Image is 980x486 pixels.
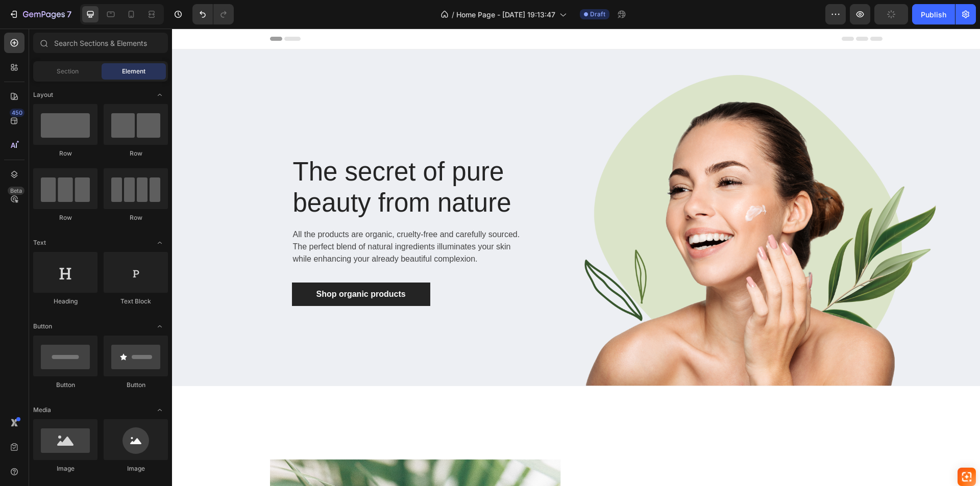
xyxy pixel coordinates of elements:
p: 7 [67,8,71,20]
div: Heading [33,297,97,306]
div: Image [33,464,97,473]
div: Row [104,213,168,222]
img: Alt Image [404,46,765,357]
div: Row [33,213,97,222]
span: / [452,9,454,20]
span: Home Page - [DATE] 19:13:47 [456,9,555,20]
span: Button [33,322,52,331]
div: Button [104,380,168,390]
span: Element [122,67,145,76]
span: Section [57,67,79,76]
button: Publish [912,4,955,24]
div: Undo/Redo [192,4,234,24]
button: 7 [4,4,76,24]
div: Publish [921,9,946,20]
span: Toggle open [152,402,168,418]
div: Row [104,149,168,158]
span: Media [33,405,51,415]
span: Toggle open [152,235,168,251]
div: Text Block [104,297,168,306]
div: Row [33,149,97,158]
div: Image [104,464,168,473]
div: 450 [10,109,24,117]
span: Toggle open [152,318,168,335]
input: Search Sections & Elements [33,33,168,53]
div: Beta [8,187,24,195]
iframe: Design area [172,29,980,486]
span: Draft [590,10,605,19]
span: Layout [33,90,53,99]
span: Text [33,238,46,247]
div: Button [33,380,97,390]
span: Toggle open [152,87,168,103]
